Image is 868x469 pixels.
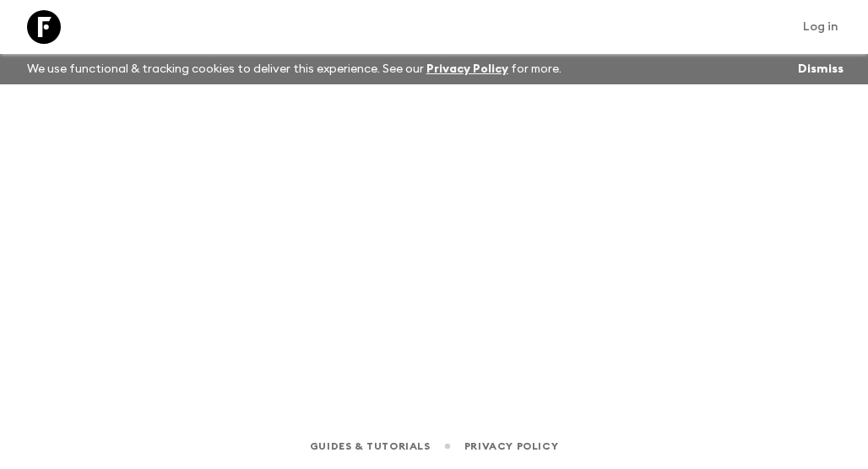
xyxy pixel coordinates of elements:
a: Privacy Policy [464,437,558,456]
a: Guides & Tutorials [310,437,431,456]
button: Dismiss [794,57,848,81]
p: We use functional & tracking cookies to deliver this experience. See our for more. [20,54,568,84]
a: Log in [794,15,848,39]
a: Privacy Policy [426,63,508,75]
